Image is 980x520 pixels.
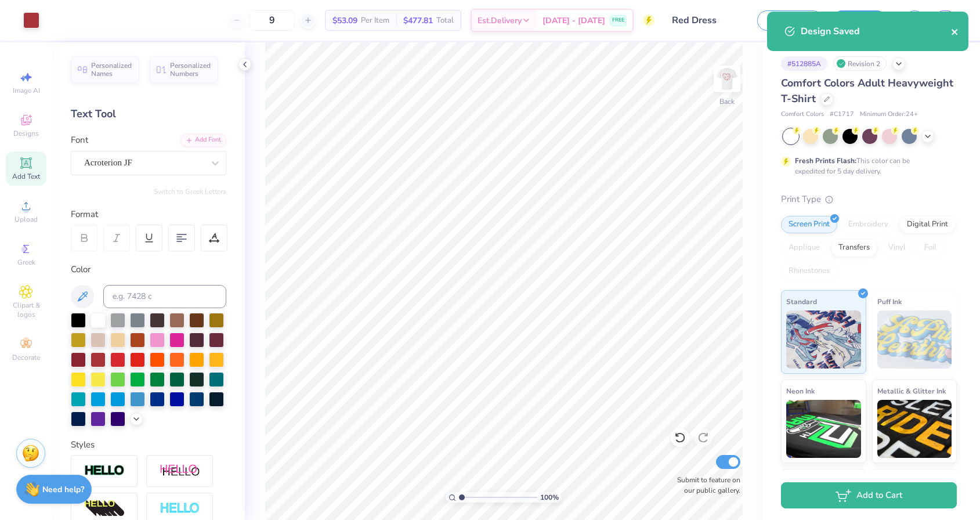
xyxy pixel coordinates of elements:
button: close [951,24,959,38]
button: Add to Cart [781,482,957,508]
div: Back [719,96,735,107]
span: Image AI [13,86,40,95]
div: Embroidery [841,216,896,233]
img: Neon Ink [786,400,861,458]
div: Rhinestones [781,262,837,280]
button: Save as [757,10,823,31]
span: Standard [786,295,817,308]
span: # C1717 [830,110,854,120]
div: Text Tool [71,106,226,122]
span: Est. Delivery [478,15,522,27]
div: Styles [71,438,226,452]
span: Personalized Names [91,62,132,78]
img: Metallic & Glitter Ink [877,400,952,458]
span: Clipart & logos [6,301,46,319]
span: Personalized Numbers [170,62,211,78]
span: Neon Ink [786,385,815,397]
span: Metallic & Glitter Ink [877,385,946,397]
input: Untitled Design [663,9,748,32]
span: Comfort Colors [781,110,824,120]
div: Foil [917,239,944,257]
div: Applique [781,239,827,257]
strong: Need help? [42,484,84,495]
label: Submit to feature on our public gallery. [671,475,740,496]
img: Puff Ink [877,310,952,369]
div: Digital Print [899,216,956,233]
div: Format [71,208,227,221]
input: – – [249,10,295,31]
span: Designs [13,129,39,138]
span: Upload [15,215,38,224]
div: Revision 2 [833,56,887,71]
button: Switch to Greek Letters [154,187,226,196]
div: This color can be expedited for 5 day delivery. [795,156,938,176]
strong: Fresh Prints Flash: [795,156,856,165]
img: Standard [786,310,861,369]
span: $477.81 [403,15,433,27]
span: Puff Ink [877,295,902,308]
span: 100 % [540,492,559,503]
img: Negative Space [160,502,200,515]
span: Decorate [12,353,40,362]
span: FREE [612,16,624,24]
img: Back [715,67,739,91]
span: [DATE] - [DATE] [543,15,605,27]
span: $53.09 [332,15,357,27]
label: Font [71,133,88,147]
div: Add Font [180,133,226,147]
div: Screen Print [781,216,837,233]
span: Add Text [12,172,40,181]
div: Color [71,263,226,276]
img: Stroke [84,464,125,478]
span: Per Item [361,15,389,27]
span: Comfort Colors Adult Heavyweight T-Shirt [781,76,953,106]
div: Transfers [831,239,877,257]
div: # 512885A [781,56,827,71]
div: Design Saved [801,24,951,38]
span: Greek [17,258,35,267]
span: Total [436,15,454,27]
img: 3d Illusion [84,500,125,518]
div: Vinyl [881,239,913,257]
div: Print Type [781,193,957,206]
img: Shadow [160,464,200,478]
span: Minimum Order: 24 + [860,110,918,120]
input: e.g. 7428 c [103,285,226,308]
